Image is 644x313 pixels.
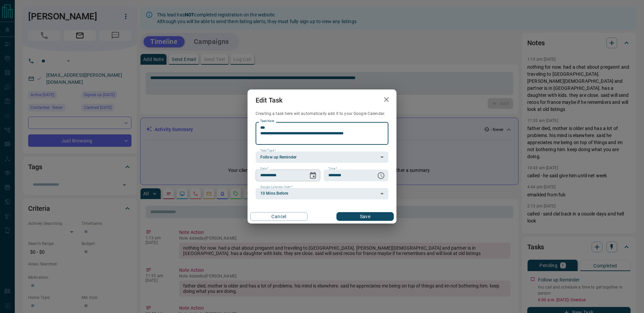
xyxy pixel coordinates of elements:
div: 10 Mins Before [256,188,388,199]
h2: Edit Task [248,89,290,111]
label: Task Type [260,148,276,153]
label: Google Calendar Alert [260,185,292,189]
button: Save [336,212,394,221]
label: Task Note [260,119,274,123]
p: Creating a task here will automatically add it to your Google Calendar. [256,111,388,117]
label: Date [260,167,269,171]
button: Choose time, selected time is 6:00 AM [374,169,388,182]
label: Time [328,167,337,171]
button: Choose date, selected date is Sep 15, 2025 [306,169,320,182]
button: Cancel [250,212,308,221]
div: Follow up Reminder [256,151,388,163]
